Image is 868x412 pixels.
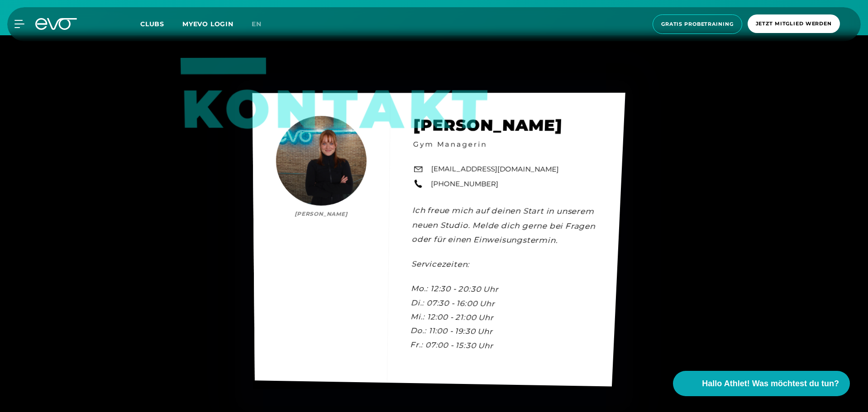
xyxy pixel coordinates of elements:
a: Clubs [140,19,182,28]
span: Hallo Athlet! Was möchtest du tun? [702,378,839,390]
a: [EMAIL_ADDRESS][DOMAIN_NAME] [431,164,559,175]
a: Gratis Probetraining [650,14,745,34]
span: Gratis Probetraining [661,20,734,28]
a: [PHONE_NUMBER] [431,179,498,189]
a: en [252,19,272,29]
a: MYEVO LOGIN [182,20,234,28]
span: Clubs [140,20,164,28]
button: Hallo Athlet! Was möchtest du tun? [673,371,850,396]
span: en [252,20,262,28]
span: Jetzt Mitglied werden [756,20,832,28]
a: Jetzt Mitglied werden [745,14,843,34]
